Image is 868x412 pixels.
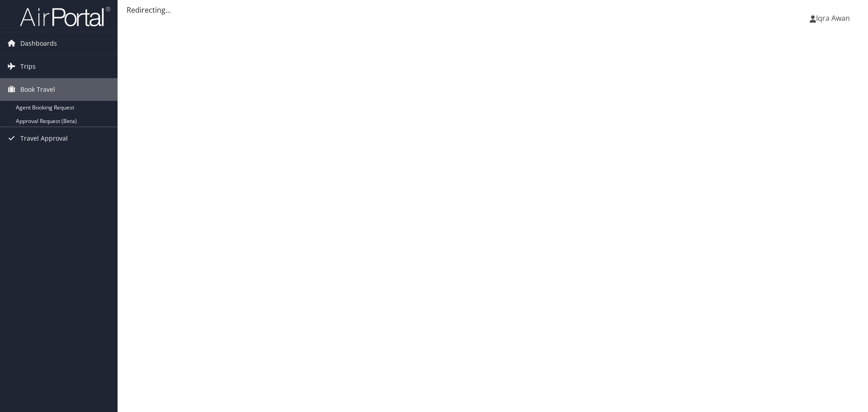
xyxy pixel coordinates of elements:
[810,5,859,32] a: Iqra Awan
[20,55,36,78] span: Trips
[20,78,55,101] span: Book Travel
[127,5,859,15] div: Redirecting...
[20,6,110,27] img: airportal-logo.png
[816,13,850,23] span: Iqra Awan
[20,127,68,150] span: Travel Approval
[20,32,57,55] span: Dashboards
